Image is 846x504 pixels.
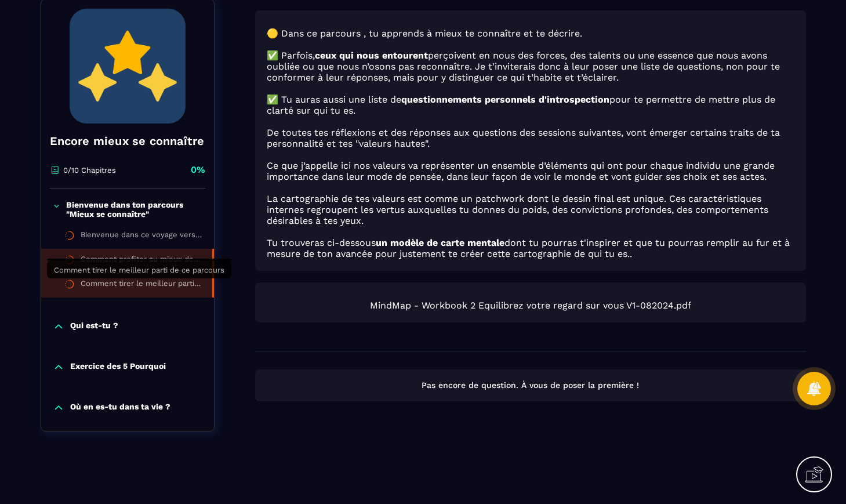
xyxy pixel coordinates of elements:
p: 0% [191,164,205,176]
p: La cartographie de tes valeurs est comme un patchwork dont le dessin final est unique. Ces caract... [267,193,794,226]
p: Bienvenue dans ton parcours "Mieux se connaître" [66,200,202,219]
div: Comment tirer le meilleur parti de ce parcours [81,279,201,292]
strong: un modèle de carte mentale [376,237,504,248]
p: 🟡 Dans ce parcours , tu apprends à mieux te connaître et te décrire. [267,28,794,39]
span: Comment tirer le meilleur parti de ce parcours [54,266,224,274]
div: Bienvenue dans ce voyage vers toi-même [81,230,202,243]
p: Ce que j’appelle ici nos valeurs va représenter un ensemble d’éléments qui ont pour chaque indivi... [267,160,794,182]
strong: questionnements personnels d'introspection [401,94,609,105]
p: Tu trouveras ci-dessous dont tu pourras t'inspirer et que tu pourras remplir au fur et à mesure d... [267,237,794,259]
p: ✅ Tu auras aussi une liste de pour te permettre de mettre plus de clarté sur qui tu es. [267,94,794,116]
p: 0/10 Chapitres [63,166,116,175]
p: Exercice des 5 Pourquoi [70,361,166,373]
span: MindMap - Workbook 2 Equilibrez votre regard sur vous V1-082024.pdf [267,300,794,311]
p: Pas encore de question. À vous de poser la première ! [266,380,796,391]
p: Où en es-tu dans ta vie ? [70,402,170,414]
img: banner [50,8,205,124]
p: ✅ Parfois, perçoivent en nous des forces, des talents ou une essence que nous avons oubliée ou qu... [267,50,794,83]
div: Comment profiter au mieux de ce parcours [81,255,201,267]
strong: ceux qui nous entourent [315,50,428,61]
p: Qui est-tu ? [70,321,118,332]
h4: Encore mieux se connaître [50,133,205,149]
p: De toutes tes réflexions et des réponses aux questions des sessions suivantes, vont émerger certa... [267,127,794,149]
